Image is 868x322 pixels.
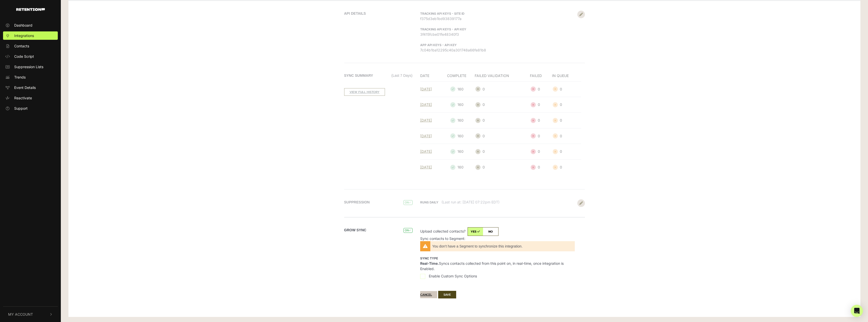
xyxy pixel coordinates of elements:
p: Sync contacts to Segment: [420,236,575,241]
span: Contacts [14,43,29,49]
span: Support [14,106,28,111]
span: Dashboard [14,23,32,28]
div: Open Intercom Messenger [851,305,863,317]
img: Retention.com [16,8,45,11]
span: Trends [14,74,26,80]
span: You don't have a Segment to synchronize this integration. [432,244,570,249]
strong: Real-Time. [420,261,439,266]
button: SAVE [438,291,456,298]
a: Code Script [3,52,58,61]
a: Dashboard [3,21,58,29]
strong: Sync type [420,256,438,260]
span: ON [403,228,412,233]
span: Event Details [14,85,36,90]
span: My Account [8,312,33,317]
span: Integrations [14,33,34,38]
button: Cancel [420,291,437,298]
label: Grow Sync [344,228,366,233]
button: My Account [3,307,58,322]
p: Upload collected contacts? [420,227,575,236]
span: Enable Custom Sync Options [429,273,477,279]
span: Suppression Lists [14,64,43,69]
a: Integrations [3,31,58,40]
span: Code Script [14,54,34,59]
a: Suppression Lists [3,63,58,71]
span: Syncs contacts collected from this point on, in real-time, once integration is Enabled. [420,256,564,271]
a: Reactivate [3,94,58,102]
a: Support [3,104,58,112]
a: Trends [3,73,58,81]
span: Reactivate [14,95,32,101]
a: Contacts [3,42,58,50]
a: Event Details [3,83,58,92]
